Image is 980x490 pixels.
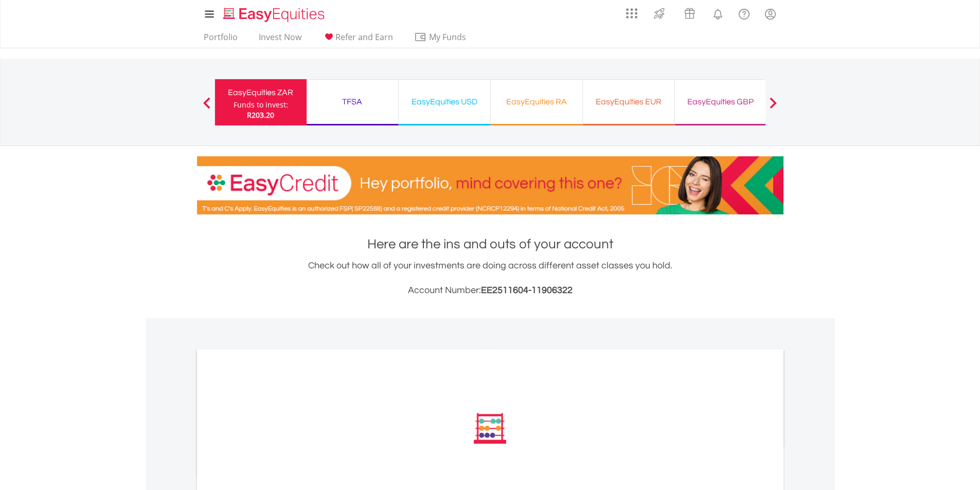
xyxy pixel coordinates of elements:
img: EasyCredit Promotion Banner [197,156,783,214]
a: My Profile [757,3,783,25]
img: vouchers-v2.svg [681,5,698,22]
button: Next [763,102,783,113]
div: Check out how all of your investments are doing across different asset classes you hold. [197,259,783,298]
a: Notifications [705,3,731,23]
span: Refer and Earn [335,31,393,43]
div: EasyEquities USD [405,95,484,109]
button: Previous [197,102,217,113]
a: Refer and Earn [318,32,397,48]
div: EasyEquities EUR [589,95,668,109]
span: EE2511604-11906322 [481,285,573,295]
span: My Funds [414,30,482,44]
h1: Here are the ins and outs of your account [197,235,783,253]
a: Invest Now [255,32,306,48]
div: Funds to invest: [234,100,288,110]
a: Home page [219,3,329,23]
a: Vouchers [674,3,705,22]
a: AppsGrid [619,3,644,19]
div: EasyEquities GBP [681,95,760,109]
img: thrive-v2.svg [651,5,668,22]
img: EasyEquities_Logo.png [221,6,329,23]
div: EasyEquities RA [497,95,576,109]
a: FAQ's and Support [731,3,757,23]
a: Portfolio [200,32,242,48]
div: TFSA [313,95,392,109]
h3: Account Number: [197,283,783,298]
span: R203.20 [247,110,274,120]
img: grid-menu-icon.svg [626,8,637,19]
div: EasyEquities ZAR [221,85,300,100]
